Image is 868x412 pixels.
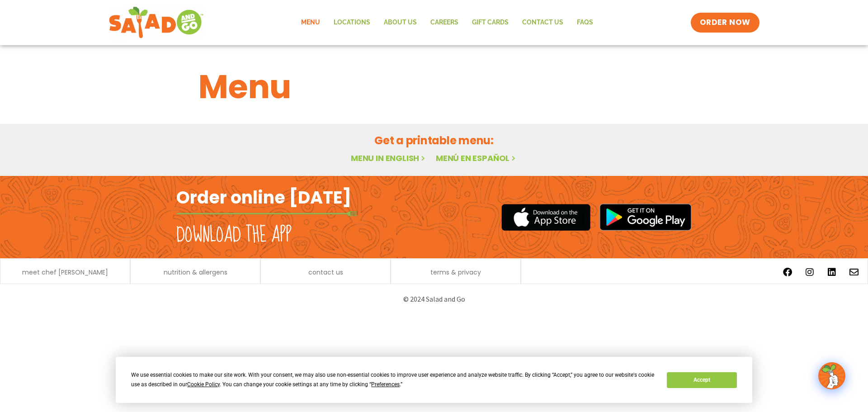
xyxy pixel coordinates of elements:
img: google_play [599,204,692,231]
nav: Menu [294,12,600,33]
img: new-SAG-logo-768×292 [108,5,204,41]
a: contact us [308,269,343,275]
h2: Get a printable menu: [198,133,670,148]
a: Menu [294,12,327,33]
img: fork [176,211,357,216]
h2: Order online [DATE] [176,186,351,208]
a: FAQs [570,12,600,33]
span: Preferences [371,381,400,388]
a: Menu in English [351,152,427,164]
p: © 2024 Salad and Go [181,293,687,305]
a: terms & privacy [430,269,481,275]
img: wpChatIcon [819,363,844,388]
a: Contact Us [515,12,570,33]
a: meet chef [PERSON_NAME] [22,269,108,275]
h2: Download the app [176,223,292,248]
div: We use essential cookies to make our site work. With your consent, we may also use non-essential ... [131,370,656,389]
a: GIFT CARDS [465,12,515,33]
a: Menú en español [436,152,517,164]
div: Cookie Consent Prompt [116,357,752,403]
a: Locations [327,12,377,33]
button: Accept [667,372,736,388]
span: Cookie Policy [187,381,220,388]
a: ORDER NOW [691,13,759,33]
a: nutrition & allergens [164,269,227,275]
span: ORDER NOW [700,17,750,28]
a: About Us [377,12,424,33]
h1: Menu [198,62,670,111]
img: appstore [501,203,590,232]
a: Careers [424,12,465,33]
